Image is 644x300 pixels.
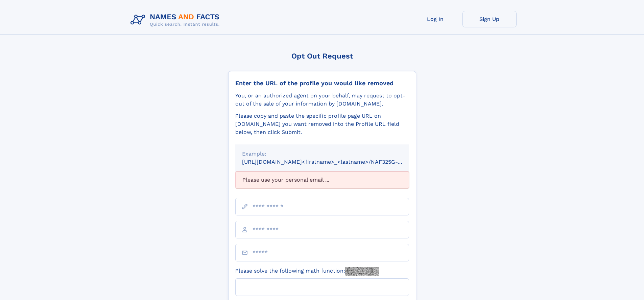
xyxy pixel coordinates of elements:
div: Opt Out Request [228,52,416,60]
div: Please copy and paste the specific profile page URL on [DOMAIN_NAME] you want removed into the Pr... [235,112,409,136]
small: [URL][DOMAIN_NAME]<firstname>_<lastname>/NAF325G-xxxxxxxx [242,159,422,165]
div: Example: [242,150,402,158]
img: Logo Names and Facts [128,11,225,29]
label: Please solve the following math function: [235,267,379,276]
div: Enter the URL of the profile you would like removed [235,79,409,87]
a: Sign Up [462,11,517,27]
div: Please use your personal email ... [235,171,409,188]
a: Log In [408,11,462,27]
div: You, or an authorized agent on your behalf, may request to opt-out of the sale of your informatio... [235,92,409,108]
